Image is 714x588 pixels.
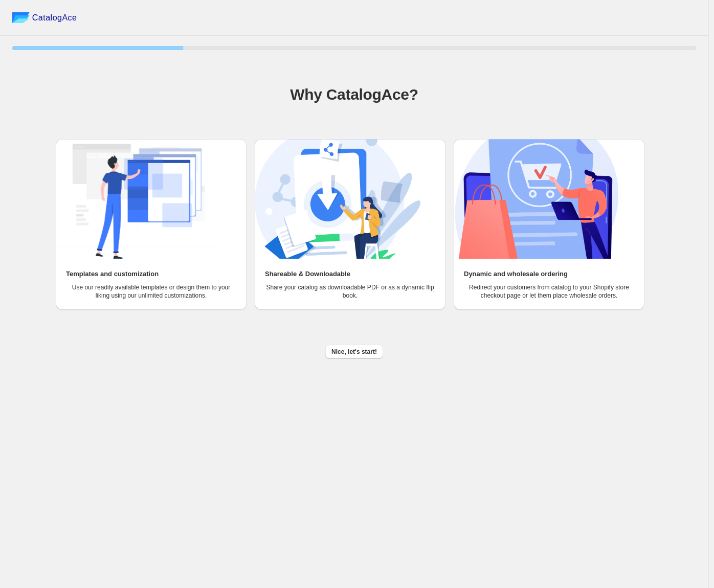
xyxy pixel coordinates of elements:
img: Dynamic and wholesale ordering [454,139,619,259]
h1: Why CatalogAce? [12,84,696,105]
p: Redirect your customers from catalog to your Shopify store checkout page or let them place wholes... [464,283,634,300]
h2: Shareable & Downloadable [265,269,350,279]
span: Nice, let's start! [331,348,377,356]
p: Use our readily available templates or design them to your liking using our unlimited customizati... [66,283,236,300]
button: Nice, let's start! [325,345,383,359]
img: Templates and customization [56,139,221,259]
h2: Templates and customization [66,269,159,279]
img: Shareable & Downloadable [255,139,420,259]
p: Share your catalog as downloadable PDF or as a dynamic flip book. [265,283,435,300]
img: catalog ace [12,12,30,23]
span: CatalogAce [32,13,77,23]
h2: Dynamic and wholesale ordering [464,269,568,279]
